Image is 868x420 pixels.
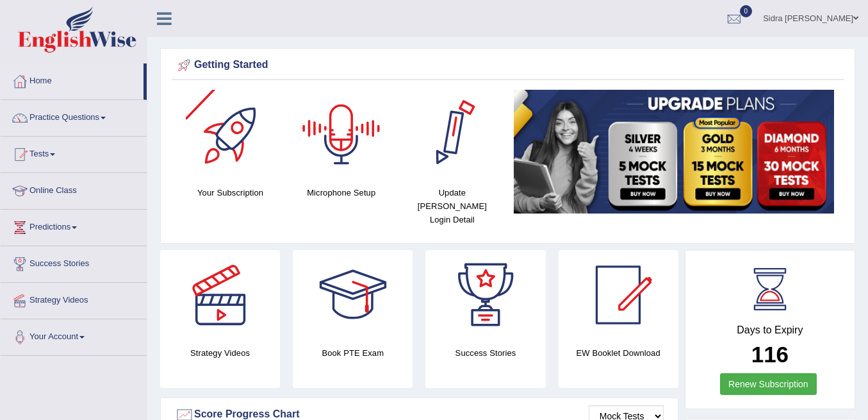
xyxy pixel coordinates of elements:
b: 116 [751,342,789,367]
span: 0 [740,5,753,17]
h4: Your Subscription [181,186,279,199]
a: Tests [1,137,147,169]
h4: Microphone Setup [292,186,390,199]
h4: Days to Expiry [700,324,840,336]
a: Online Class [1,173,147,205]
div: Getting Started [175,56,840,75]
a: Renew Subscription [720,373,817,395]
h4: Book PTE Exam [293,346,413,360]
a: Practice Questions [1,100,147,132]
a: Your Account [1,319,147,351]
a: Home [1,63,143,96]
h4: EW Booklet Download [559,346,678,360]
h4: Update [PERSON_NAME] Login Detail [403,186,501,226]
img: small5.jpg [514,90,834,214]
a: Strategy Videos [1,283,147,315]
a: Success Stories [1,246,147,278]
h4: Success Stories [425,346,545,360]
a: Predictions [1,210,147,242]
h4: Strategy Videos [160,346,280,360]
